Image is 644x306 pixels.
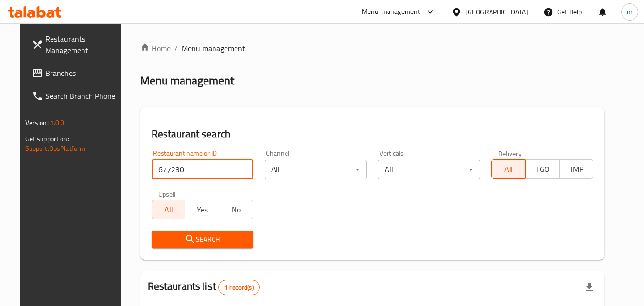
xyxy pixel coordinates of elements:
[530,162,556,176] span: TGO
[185,200,219,219] button: Yes
[174,42,178,54] li: /
[24,84,128,107] a: Search Branch Phone
[152,160,254,179] input: Search for restaurant name or ID..
[491,159,526,179] button: All
[182,42,245,54] span: Menu management
[50,116,65,129] span: 1.0.0
[219,200,253,219] button: No
[496,162,522,176] span: All
[45,67,121,79] span: Branches
[45,90,121,102] span: Search Branch Phone
[563,162,590,176] span: TMP
[218,280,260,295] div: Total records count
[189,203,215,217] span: Yes
[148,279,260,295] h2: Restaurants list
[45,33,121,56] span: Restaurants Management
[24,27,128,62] a: Restaurants Management
[498,150,522,157] label: Delivery
[152,127,593,141] h2: Restaurant search
[152,200,186,219] button: All
[140,42,605,54] nav: breadcrumb
[559,159,593,179] button: TMP
[362,6,420,18] div: Menu-management
[265,160,367,179] div: All
[152,231,254,248] button: Search
[140,42,171,54] a: Home
[25,116,49,129] span: Version:
[25,133,69,145] span: Get support on:
[219,283,259,292] span: 1 record(s)
[223,203,249,217] span: No
[627,7,633,17] span: m
[158,190,176,197] label: Upsell
[140,73,234,88] h2: Menu management
[378,160,480,179] div: All
[465,7,528,17] div: [GEOGRAPHIC_DATA]
[156,203,182,217] span: All
[25,142,86,155] a: Support.OpsPlatform
[525,159,560,179] button: TGO
[24,62,128,84] a: Branches
[159,233,246,245] span: Search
